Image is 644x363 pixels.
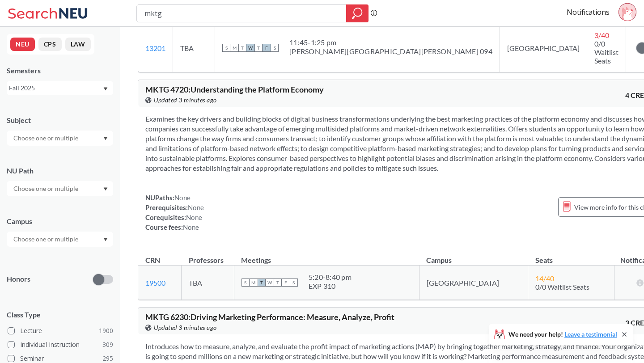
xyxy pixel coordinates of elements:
[222,44,230,52] span: S
[535,283,589,291] span: 0/0 Waitlist Seats
[10,38,35,51] button: NEU
[282,279,290,287] span: F
[7,216,113,226] div: Campus
[230,44,238,52] span: M
[419,266,528,300] td: [GEOGRAPHIC_DATA]
[258,279,266,287] span: T
[7,166,113,176] div: NU Path
[7,81,113,95] div: Fall 2025Dropdown arrow
[594,39,619,65] span: 0/0 Waitlist Seats
[352,7,363,20] svg: magnifying glass
[145,193,204,232] div: NUPaths: Prerequisites: Corequisites: Course fees:
[9,234,84,245] input: Choose one or multiple
[103,137,108,140] svg: Dropdown arrow
[103,238,108,241] svg: Dropdown arrow
[7,274,30,284] p: Honors
[7,310,113,320] span: Class Type
[145,255,160,265] div: CRN
[274,279,282,287] span: T
[246,44,254,52] span: W
[250,279,258,287] span: M
[188,203,204,211] span: None
[238,44,246,52] span: T
[174,194,191,202] span: None
[103,87,108,91] svg: Dropdown arrow
[289,38,492,47] div: 11:45 - 1:25 pm
[290,279,298,287] span: S
[535,274,554,283] span: 14 / 40
[38,38,62,51] button: CPS
[594,31,609,39] span: 3 / 40
[173,24,215,72] td: TBA
[500,24,587,72] td: [GEOGRAPHIC_DATA]
[271,44,279,52] span: S
[145,44,165,52] a: 13201
[241,279,250,287] span: S
[65,38,91,51] button: LAW
[182,246,234,266] th: Professors
[309,273,352,282] div: 5:20 - 8:40 pm
[9,183,84,194] input: Choose one or multiple
[182,266,234,300] td: TBA
[183,223,199,231] span: None
[7,232,113,247] div: Dropdown arrow
[7,181,113,196] div: Dropdown arrow
[9,83,102,93] div: Fall 2025
[9,133,84,144] input: Choose one or multiple
[7,66,113,76] div: Semesters
[145,312,394,322] span: MKTG 6230 : Driving Marketing Performance: Measure, Analyze, Profit
[7,115,113,125] div: Subject
[103,187,108,191] svg: Dropdown arrow
[528,246,614,266] th: Seats
[144,6,340,21] input: Class, professor, course number, "phrase"
[8,325,113,337] label: Lecture
[567,7,610,17] a: Notifications
[234,246,419,266] th: Meetings
[419,246,528,266] th: Campus
[99,326,113,336] span: 1900
[263,44,271,52] span: F
[309,282,352,291] div: EXP 310
[289,47,492,56] div: [PERSON_NAME][GEOGRAPHIC_DATA][PERSON_NAME] 094
[266,279,274,287] span: W
[564,330,617,338] a: Leave a testimonial
[346,4,369,22] div: magnifying glass
[154,323,217,333] span: Updated 3 minutes ago
[254,44,263,52] span: T
[145,84,324,94] span: MKTG 4720 : Understanding the Platform Economy
[7,131,113,146] div: Dropdown arrow
[102,340,113,350] span: 309
[508,331,617,338] span: We need your help!
[145,279,165,287] a: 19500
[154,95,217,105] span: Updated 3 minutes ago
[186,213,202,221] span: None
[8,339,113,350] label: Individual Instruction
